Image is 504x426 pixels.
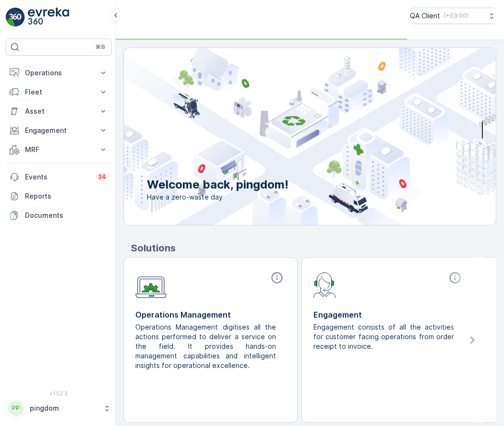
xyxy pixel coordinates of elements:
button: Engagement [6,121,112,140]
a: Documents [6,206,112,225]
a: Reports [6,187,112,206]
p: Events [25,172,90,182]
img: logo [6,8,25,27]
p: Operations [25,68,93,78]
p: Solutions [131,241,496,255]
span: Have a zero-waste day [147,192,288,202]
a: Events34 [6,167,112,187]
p: ⌘B [96,43,105,51]
p: Engagement consists of all the activities for customer facing operations from order receipt to in... [313,322,456,351]
p: Engagement [25,126,93,135]
button: Fleet [6,83,112,102]
p: Asset [25,106,93,116]
p: 34 [98,173,106,181]
p: ( +03:00 ) [444,12,468,20]
img: module-icon [313,271,336,298]
p: Operations Management digitises all the actions performed to deliver a service on the field. It p... [135,322,278,370]
button: MRF [6,140,112,159]
button: Asset [6,102,112,121]
div: PP [8,401,24,416]
p: Reports [25,191,108,201]
p: Operations Management [135,309,286,320]
p: Welcome back, pingdom! [147,177,288,192]
span: v 1.52.2 [6,390,112,396]
button: Operations [6,63,112,83]
p: QA Client [410,11,440,21]
button: PPpingdom [6,398,112,418]
img: city illustration [81,48,496,225]
img: module-icon [135,271,167,298]
button: QA Client(+03:00) [410,8,496,24]
img: logo_light-DOdMpM7g.png [28,8,69,27]
p: pingdom [30,403,98,413]
p: MRF [25,145,93,154]
p: Documents [25,211,108,220]
p: Engagement [313,309,464,320]
p: Fleet [25,87,93,97]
